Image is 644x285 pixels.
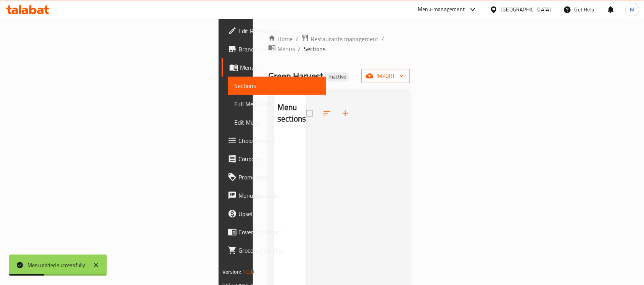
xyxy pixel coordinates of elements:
a: Full Menu View [228,95,326,113]
div: [GEOGRAPHIC_DATA] [501,5,551,14]
span: Coverage Report [238,227,320,237]
span: Grocery Checklist [238,246,320,255]
a: Grocery Checklist [222,241,326,259]
span: Full Menu View [234,99,320,109]
div: Menu added successfully [27,261,85,269]
span: M [630,5,635,14]
span: import [367,71,404,81]
a: Coupons [222,150,326,168]
div: Menu-management [418,5,465,14]
a: Promotions [222,168,326,186]
span: Inactive [326,74,349,80]
a: Coverage Report [222,223,326,241]
a: Edit Restaurant [222,22,326,40]
li: / [382,34,384,43]
span: Version: [222,267,241,277]
span: Branches [238,45,320,54]
button: import [361,69,410,83]
span: Promotions [238,173,320,182]
a: Restaurants management [301,34,378,44]
span: Edit Restaurant [238,26,320,35]
nav: breadcrumb [268,34,410,54]
span: Sections [234,81,320,90]
span: Choice Groups [238,136,320,145]
a: Edit Menu [228,113,326,131]
a: Branches [222,40,326,58]
span: Menus [240,63,320,72]
button: Add section [336,104,354,122]
span: 1.0.0 [242,267,254,277]
a: Choice Groups [222,131,326,150]
a: Sections [228,77,326,95]
div: Inactive [326,72,349,82]
span: Coupons [238,154,320,163]
a: Upsell [222,205,326,223]
span: Restaurants management [311,34,378,43]
span: Edit Menu [234,118,320,127]
nav: Menu sections [274,131,307,138]
span: Upsell [238,209,320,218]
span: Menu disclaimer [238,191,320,200]
a: Menus [222,58,326,77]
a: Menu disclaimer [222,186,326,205]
